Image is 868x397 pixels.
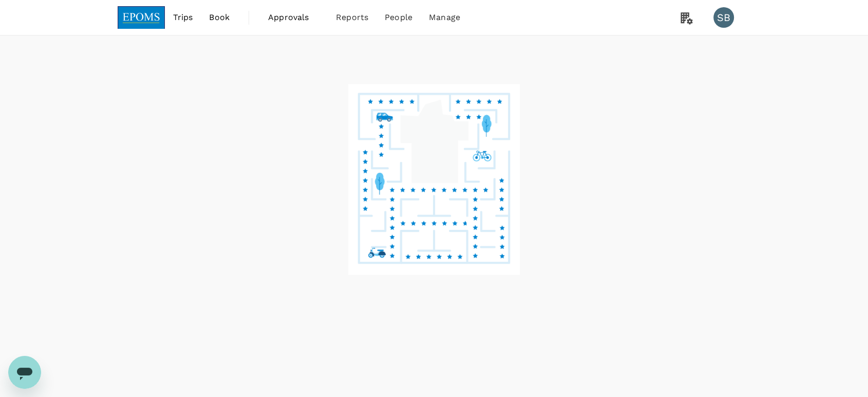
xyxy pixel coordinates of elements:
[209,11,230,24] span: Book
[713,7,734,28] div: SB
[385,11,412,24] span: People
[173,11,193,24] span: Trips
[336,11,368,24] span: Reports
[268,11,319,24] span: Approvals
[429,11,460,24] span: Manage
[8,356,41,389] iframe: Button to launch messaging window
[118,6,165,29] img: EPOMS SDN BHD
